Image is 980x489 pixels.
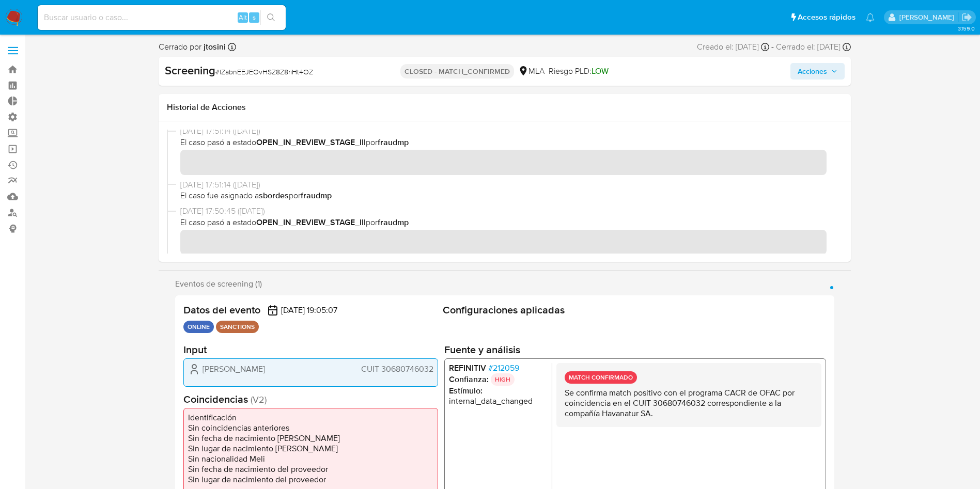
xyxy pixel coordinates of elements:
[549,66,609,77] span: Riesgo PLD:
[215,67,313,77] span: # lZabnEEJEOvHSZ8Z8riHt4OZ
[165,62,215,78] b: Screening
[260,10,282,25] button: search-icon
[518,66,545,77] div: MLA
[239,12,247,22] span: Alt
[798,12,855,23] span: Accesos rápidos
[592,65,609,77] span: LOW
[798,63,827,80] span: Acciones
[201,41,226,53] b: jtosini
[253,12,256,22] span: s
[400,64,514,78] p: CLOSED - MATCH_CONFIRMED
[866,13,875,22] a: Notificaciones
[38,11,286,24] input: Buscar usuario o caso...
[899,12,958,22] p: ludmila.lanatti@mercadolibre.com
[776,41,851,53] div: Cerrado el: [DATE]
[961,12,972,23] a: Salir
[159,41,226,53] span: Cerrado por
[790,63,845,80] button: Acciones
[771,41,774,53] span: -
[697,41,769,53] div: Creado el: [DATE]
